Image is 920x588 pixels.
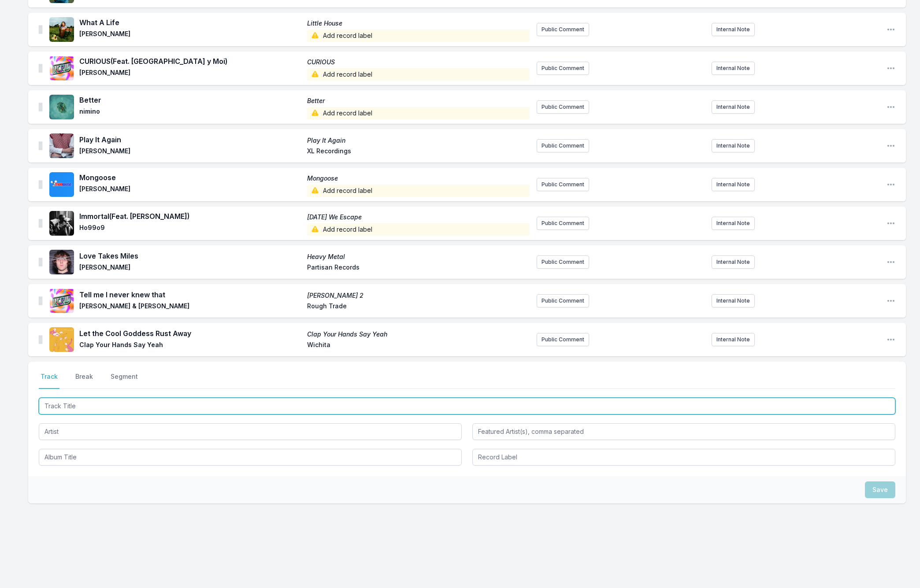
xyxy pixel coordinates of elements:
[49,56,74,81] img: CURIOUS
[49,17,74,42] img: Little House
[712,23,755,36] button: Internal Note
[39,423,462,440] input: Artist
[307,30,530,42] span: Add record label
[537,62,589,75] button: Public Comment
[887,103,895,111] button: Open playlist item options
[887,335,895,344] button: Open playlist item options
[307,302,530,312] span: Rough Trade
[39,25,42,34] img: Drag Handle
[472,449,895,466] input: Record Label
[537,333,589,346] button: Public Comment
[39,64,42,73] img: Drag Handle
[79,134,302,145] span: Play It Again
[712,255,755,269] button: Internal Note
[39,258,42,266] img: Drag Handle
[887,180,895,189] button: Open playlist item options
[79,107,302,119] span: nimino
[887,25,895,34] button: Open playlist item options
[472,423,895,440] input: Featured Artist(s), comma separated
[49,133,74,158] img: Play It Again
[39,219,42,228] img: Drag Handle
[79,289,302,300] span: Tell me I never knew that
[537,255,589,269] button: Public Comment
[712,139,755,152] button: Internal Note
[49,288,74,313] img: caroline 2
[109,372,140,389] button: Segment
[712,333,755,346] button: Internal Note
[307,213,530,222] span: [DATE] We Escape
[79,340,302,351] span: Clap Your Hands Say Yeah
[49,211,74,236] img: Tomorrow We Escape
[712,178,755,191] button: Internal Note
[79,328,302,339] span: Let the Cool Goddess Rust Away
[307,68,530,81] span: Add record label
[79,223,302,236] span: Ho99o9
[49,327,74,352] img: Clap Your Hands Say Yeah
[307,96,530,105] span: Better
[39,398,895,414] input: Track Title
[887,64,895,73] button: Open playlist item options
[39,372,59,389] button: Track
[307,185,530,197] span: Add record label
[712,100,755,114] button: Internal Note
[307,340,530,351] span: Wichita
[537,217,589,230] button: Public Comment
[712,217,755,230] button: Internal Note
[79,147,302,157] span: [PERSON_NAME]
[307,252,530,261] span: Heavy Metal
[307,174,530,183] span: Mongoose
[887,296,895,305] button: Open playlist item options
[887,258,895,266] button: Open playlist item options
[307,136,530,145] span: Play It Again
[39,141,42,150] img: Drag Handle
[307,263,530,274] span: Partisan Records
[49,172,74,197] img: Mongoose
[307,223,530,236] span: Add record label
[537,294,589,307] button: Public Comment
[887,141,895,150] button: Open playlist item options
[307,330,530,339] span: Clap Your Hands Say Yeah
[79,95,302,105] span: Better
[39,180,42,189] img: Drag Handle
[712,294,755,307] button: Internal Note
[712,62,755,75] button: Internal Note
[865,481,895,498] button: Save
[79,263,302,274] span: [PERSON_NAME]
[79,17,302,28] span: What A Life
[307,291,530,300] span: [PERSON_NAME] 2
[49,250,74,274] img: Heavy Metal
[537,139,589,152] button: Public Comment
[537,178,589,191] button: Public Comment
[79,30,302,42] span: [PERSON_NAME]
[307,58,530,67] span: CURIOUS
[537,23,589,36] button: Public Comment
[39,335,42,344] img: Drag Handle
[79,211,302,222] span: Immortal (Feat. [PERSON_NAME])
[79,172,302,183] span: Mongoose
[887,219,895,228] button: Open playlist item options
[39,103,42,111] img: Drag Handle
[79,185,302,197] span: [PERSON_NAME]
[307,147,530,157] span: XL Recordings
[79,302,302,312] span: [PERSON_NAME] & [PERSON_NAME]
[49,95,74,119] img: Better
[79,251,302,261] span: Love Takes Miles
[307,19,530,28] span: Little House
[79,56,302,67] span: CURIOUS (Feat. [GEOGRAPHIC_DATA] y Moi)
[74,372,95,389] button: Break
[79,68,302,81] span: [PERSON_NAME]
[39,296,42,305] img: Drag Handle
[39,449,462,466] input: Album Title
[537,100,589,114] button: Public Comment
[307,107,530,119] span: Add record label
